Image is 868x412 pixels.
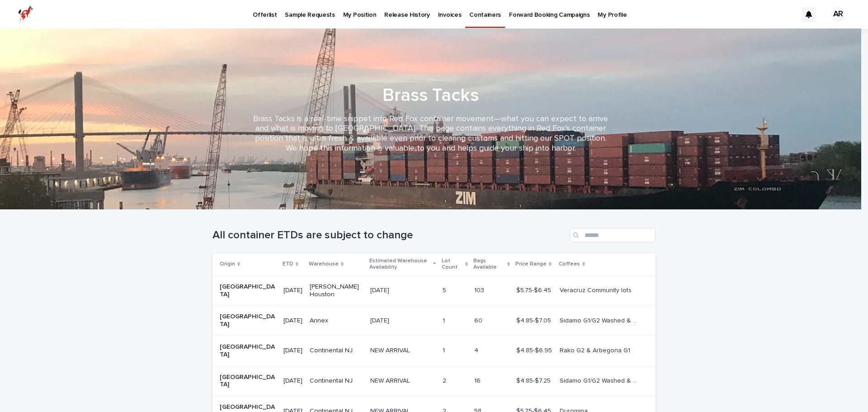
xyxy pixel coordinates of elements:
[516,285,553,294] p: $5.75-$6.45
[443,285,448,294] p: 5
[560,315,643,325] p: Sidamo G1/G2 Washed & Naturals
[212,275,656,306] tr: [GEOGRAPHIC_DATA][DATE][PERSON_NAME] Houston[DATE][DATE] 55 103103 $5.75-$6.45$5.75-$6.45 Veracru...
[570,228,656,242] input: Search
[310,283,363,298] p: [PERSON_NAME] Houston
[370,285,391,294] p: [DATE]
[474,375,482,385] p: 16
[309,259,339,269] p: Warehouse
[209,85,652,106] h1: Brass Tacks
[560,345,632,355] p: Rako G2 & Arbegona G1
[310,317,363,325] p: Annex
[220,283,276,298] p: [GEOGRAPHIC_DATA]
[283,259,293,269] p: ETD
[559,259,580,269] p: Coffees
[442,256,463,273] p: Lot Count
[516,315,553,325] p: $4.85-$7.05
[212,366,656,396] tr: [GEOGRAPHIC_DATA][DATE]Continental NJNEW ARRIVALNEW ARRIVAL 22 1616 $4.85-$7.25$4.85-$7.25 Sidamo...
[443,315,447,325] p: 1
[250,114,612,153] p: Brass Tacks is a real-time snippet into Red Fox container movement—what you can expect to arrive ...
[560,375,643,385] p: Sidamo G1/G2 Washed & Naturals
[310,377,363,385] p: Continental NJ
[443,375,448,385] p: 2
[212,229,566,242] h1: All container ETDs are subject to change
[18,5,33,24] img: zttTXibQQrCfv9chImQE
[220,343,276,359] p: [GEOGRAPHIC_DATA]
[516,375,552,385] p: $4.85-$7.25
[370,345,412,355] p: NEW ARRIVAL
[212,306,656,336] tr: [GEOGRAPHIC_DATA][DATE]Annex[DATE][DATE] 11 6060 $4.85-$7.05$4.85-$7.05 Sidamo G1/G2 Washed & Nat...
[310,347,363,355] p: Continental NJ
[220,374,276,389] p: [GEOGRAPHIC_DATA]
[474,285,486,294] p: 103
[283,317,302,325] p: [DATE]
[831,7,845,22] div: AR
[515,259,547,269] p: Price Range
[474,315,484,325] p: 60
[560,285,633,294] p: Veracruz Community lots
[212,336,656,366] tr: [GEOGRAPHIC_DATA][DATE]Continental NJNEW ARRIVALNEW ARRIVAL 11 44 $4.85-$6.95$4.85-$6.95 Rako G2 ...
[473,256,505,273] p: Bags Available
[370,375,412,385] p: NEW ARRIVAL
[283,377,302,385] p: [DATE]
[474,345,480,355] p: 4
[370,315,391,325] p: [DATE]
[283,287,302,294] p: [DATE]
[283,347,302,355] p: [DATE]
[443,345,447,355] p: 1
[516,345,554,355] p: $4.85-$6.95
[220,313,276,328] p: [GEOGRAPHIC_DATA]
[369,256,431,273] p: Estimated Warehouse Availability
[220,259,235,269] p: Origin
